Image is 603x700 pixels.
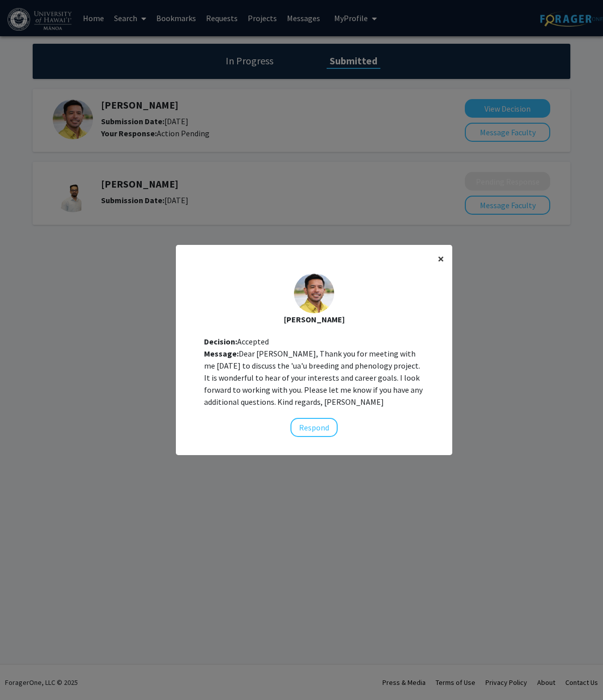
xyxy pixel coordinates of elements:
span: × [438,251,444,267]
div: Dear [PERSON_NAME], Thank you for meeting with me [DATE] to discuss the 'ua'u breeding and phenol... [204,347,424,408]
button: Close [430,245,452,273]
b: Message: [204,348,239,359]
div: [PERSON_NAME] [184,313,444,325]
b: Decision: [204,336,237,346]
div: Accepted [204,335,424,347]
button: Respond [290,418,338,437]
iframe: Chat [8,655,43,692]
